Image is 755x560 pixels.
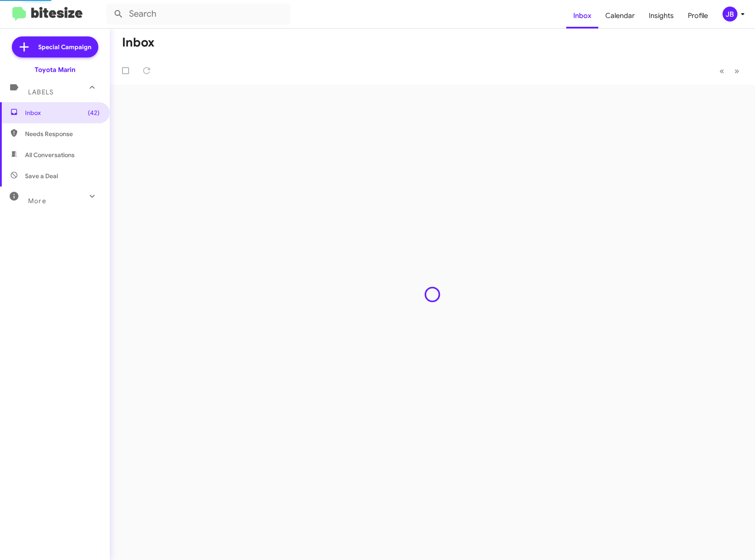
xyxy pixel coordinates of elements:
[25,172,58,180] span: Save a Deal
[38,43,91,51] span: Special Campaign
[566,3,598,29] a: Inbox
[729,62,744,80] button: Next
[12,36,98,57] a: Special Campaign
[25,151,75,159] span: All Conversations
[642,3,681,29] a: Insights
[25,108,100,117] span: Inbox
[122,36,155,50] h1: Inbox
[28,197,46,205] span: More
[28,88,54,96] span: Labels
[25,129,100,138] span: Needs Response
[106,4,291,25] input: Search
[715,7,745,22] button: JB
[715,62,744,80] nav: Page navigation example
[88,108,100,117] span: (42)
[35,65,75,74] div: Toyota Marin
[714,62,730,80] button: Previous
[598,3,642,29] a: Calendar
[719,65,724,76] span: «
[681,3,715,29] a: Profile
[723,7,737,22] div: JB
[734,65,739,76] span: »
